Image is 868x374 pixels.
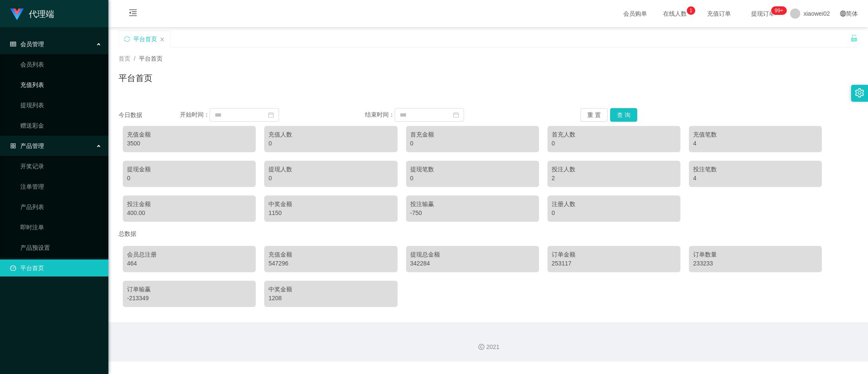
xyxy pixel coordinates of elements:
[10,41,16,47] i: 图标: table
[127,209,252,218] div: 400.00
[581,108,608,122] button: 重 置
[119,72,152,84] h1: 平台首页
[119,0,147,28] i: 图标: menu-fold
[771,6,787,15] sup: 1207
[119,55,130,62] span: 首页
[115,343,861,352] div: 2021
[20,178,102,195] a: 注单管理
[687,6,695,15] sup: 1
[552,259,676,268] div: 253117
[20,239,102,256] a: 产品预设置
[410,209,535,218] div: -750
[453,112,459,118] i: 图标: calendar
[855,88,864,98] i: 图标: setting
[20,56,102,73] a: 会员列表
[552,165,676,174] div: 投注人数
[10,8,24,20] img: logo.9652507e.png
[268,174,393,183] div: 0
[20,198,102,215] a: 产品列表
[10,41,44,47] span: 会员管理
[268,259,393,268] div: 547296
[552,130,676,139] div: 首充人数
[552,209,676,218] div: 0
[693,174,818,183] div: 4
[133,31,157,47] div: 平台首页
[20,219,102,236] a: 即时注单
[659,11,691,17] span: 在线人数
[127,139,252,148] div: 3500
[747,11,779,17] span: 提现订单
[127,174,252,183] div: 0
[410,174,535,183] div: 0
[119,226,858,242] div: 总数据
[124,36,130,42] i: 图标: sync
[703,11,735,17] span: 充值订单
[20,158,102,175] a: 开奖记录
[127,130,252,139] div: 充值金额
[10,142,44,149] span: 产品管理
[268,285,393,294] div: 中奖金额
[127,294,252,303] div: -213349
[689,6,692,15] p: 1
[610,108,637,122] button: 查 询
[693,250,818,259] div: 订单数量
[410,259,535,268] div: 342284
[478,344,484,350] i: 图标: copyright
[119,111,180,120] div: 今日数据
[410,250,535,259] div: 提现总金额
[127,250,252,259] div: 会员总注册
[268,112,274,118] i: 图标: calendar
[840,11,846,17] i: 图标: global
[20,76,102,93] a: 充值列表
[693,130,818,139] div: 充值笔数
[10,260,102,276] a: 图标: dashboard平台首页
[20,117,102,134] a: 赠送彩金
[29,0,54,28] h1: 代理端
[10,10,54,17] a: 代理端
[268,130,393,139] div: 充值人数
[410,139,535,148] div: 0
[268,250,393,259] div: 充值金额
[139,55,163,62] span: 平台首页
[127,165,252,174] div: 提现金额
[127,285,252,294] div: 订单输赢
[693,139,818,148] div: 4
[268,294,393,303] div: 1208
[410,165,535,174] div: 提现笔数
[552,250,676,259] div: 订单金额
[268,165,393,174] div: 提现人数
[552,139,676,148] div: 0
[552,200,676,209] div: 注册人数
[10,143,16,149] i: 图标: appstore-o
[410,130,535,139] div: 首充金额
[127,200,252,209] div: 投注金额
[552,174,676,183] div: 2
[850,34,858,42] i: 图标: unlock
[127,259,252,268] div: 464
[268,209,393,218] div: 1150
[20,97,102,114] a: 提现列表
[268,139,393,148] div: 0
[365,111,395,118] span: 结束时间：
[693,165,818,174] div: 投注笔数
[160,37,165,42] i: 图标: close
[693,259,818,268] div: 233233
[410,200,535,209] div: 投注输赢
[268,200,393,209] div: 中奖金额
[180,111,210,118] span: 开始时间：
[134,55,135,62] span: /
